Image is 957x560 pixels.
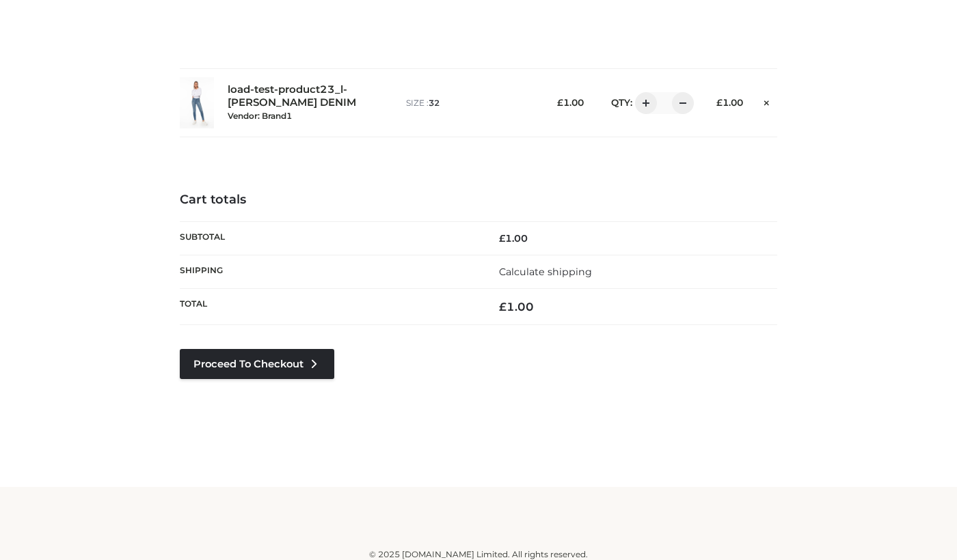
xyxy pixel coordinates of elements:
[228,111,292,121] small: Vendor: Brand1
[228,83,376,109] a: load-test-product23_l-[PERSON_NAME] DENIM
[499,232,528,244] bdi: 1.00
[429,98,440,108] span: 32
[180,77,214,128] img: load-test-product23_l-PARKER SMITH DENIM - 32
[557,97,584,108] bdi: 1.00
[597,92,689,114] div: QTY:
[180,289,478,325] th: Total
[557,97,563,108] span: £
[180,221,478,255] th: Subtotal
[499,300,507,313] span: £
[716,97,723,108] span: £
[716,97,743,108] bdi: 1.00
[180,349,334,379] a: Proceed to Checkout
[406,97,530,109] p: size :
[499,300,534,313] bdi: 1.00
[499,266,592,278] a: Calculate shipping
[180,193,777,208] h4: Cart totals
[499,232,505,244] span: £
[757,92,777,110] a: Remove this item
[180,255,478,288] th: Shipping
